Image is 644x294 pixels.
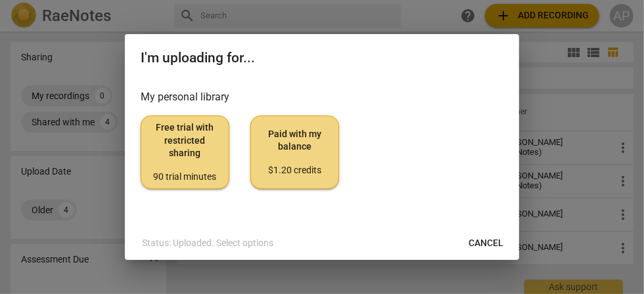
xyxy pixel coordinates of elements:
[262,164,328,177] div: $1.20 credits
[469,237,503,250] span: Cancel
[141,50,503,66] h2: I'm uploading for...
[141,115,229,189] button: Free trial with restricted sharing90 trial minutes
[152,171,218,184] div: 90 trial minutes
[152,121,218,183] span: Free trial with restricted sharing
[250,115,339,189] button: Paid with my balance$1.20 credits
[141,89,503,105] h3: My personal library
[142,236,273,250] p: Status: Uploaded. Select options
[458,231,514,255] button: Cancel
[262,128,328,177] span: Paid with my balance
